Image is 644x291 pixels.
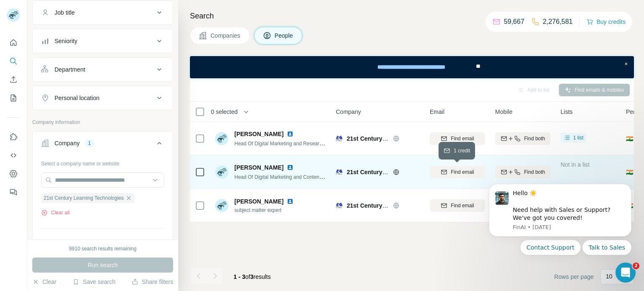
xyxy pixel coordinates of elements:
[336,169,343,175] img: Logo of 21st Century Learning Technologies
[336,135,343,142] img: Logo of 21st Century Learning Technologies
[504,17,525,27] p: 59,667
[495,132,551,145] button: Find both
[245,273,250,280] span: of
[41,209,70,216] button: Clear all
[626,168,633,176] span: 🇮🇳
[287,164,293,171] img: LinkedIn logo
[587,16,626,28] button: Buy credits
[234,163,283,172] span: [PERSON_NAME]
[234,273,245,280] span: 1 - 3
[55,8,75,17] div: Job title
[275,31,294,40] span: People
[633,263,639,269] span: 2
[495,108,512,116] span: Mobile
[7,129,20,144] button: Use Surfe on LinkedIn
[69,245,137,252] div: 9910 search results remaining
[33,88,173,108] button: Personal location
[85,139,94,147] div: 1
[451,135,474,142] span: Find email
[190,56,634,78] iframe: Banner
[33,31,173,51] button: Seniority
[336,202,343,209] img: Logo of 21st Century Learning Technologies
[430,166,485,178] button: Find email
[32,118,173,126] p: Company information
[215,199,229,212] img: Avatar
[524,135,545,142] span: Find both
[55,94,99,102] div: Personal location
[132,278,173,286] button: Share filters
[234,140,380,147] span: Head Of Digital Marketing and Researcher (Quantum Mechanics)
[210,31,241,40] span: Companies
[7,54,20,69] button: Search
[215,165,229,179] img: Avatar
[234,206,297,214] span: subject matter expert
[7,72,20,87] button: Enrich CSV
[561,161,589,168] span: Not in a list
[347,135,448,142] span: 21st Century Learning Technologies
[55,37,77,45] div: Seniority
[287,131,293,137] img: LinkedIn logo
[524,168,545,176] span: Find both
[33,3,173,23] button: Job title
[7,148,20,163] button: Use Surfe API
[33,59,173,80] button: Department
[347,169,448,175] span: 21st Century Learning Technologies
[73,278,115,286] button: Save search
[190,10,634,22] h4: Search
[430,199,485,212] button: Find email
[32,278,56,286] button: Clear
[626,134,633,143] span: 🇮🇳
[347,202,448,209] span: 21st Century Learning Technologies
[55,65,85,74] div: Department
[55,139,80,147] div: Company
[561,108,573,116] span: Lists
[543,17,573,27] p: 2,276,581
[234,273,271,280] span: results
[234,197,283,206] span: [PERSON_NAME]
[451,202,474,209] span: Find email
[573,134,584,142] span: 1 list
[7,185,20,200] button: Feedback
[615,263,636,283] iframe: Intercom live chat
[430,108,444,116] span: Email
[451,168,474,176] span: Find email
[41,157,164,167] div: Select a company name or website
[287,198,293,205] img: LinkedIn logo
[7,166,20,181] button: Dashboard
[211,108,238,116] span: 0 selected
[215,132,229,145] img: Avatar
[7,35,20,50] button: Quick start
[7,90,20,106] button: My lists
[336,108,361,116] span: Company
[495,166,551,178] button: Find both
[234,130,283,138] span: [PERSON_NAME]
[430,132,485,145] button: Find email
[476,174,644,287] iframe: Intercom notifications message
[44,194,124,202] span: 21st Century Learning Technologies
[234,173,403,180] span: Head Of Digital Marketing and Content Development (Quantum Mechanics)
[250,273,254,280] span: 3
[33,133,173,157] button: Company1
